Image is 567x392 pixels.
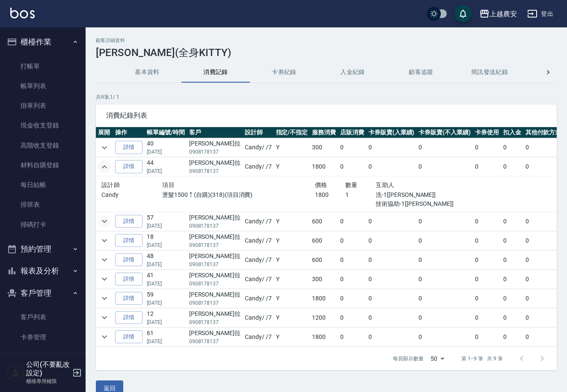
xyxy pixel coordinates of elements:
[523,289,564,308] td: 0
[501,127,523,138] th: 扣入金
[366,212,417,231] td: 0
[96,93,557,101] p: 共 9 筆, 1 / 1
[310,127,338,138] th: 服務消費
[416,327,473,346] td: 0
[115,253,142,267] a: 詳情
[345,181,358,188] span: 數量
[147,241,185,249] p: [DATE]
[338,270,366,288] td: 0
[7,364,24,381] img: Person
[274,250,310,269] td: Y
[98,141,111,154] button: expand row
[243,231,274,250] td: Candy / /7
[189,318,240,326] p: 0908178137
[416,250,473,269] td: 0
[523,231,564,250] td: 0
[338,250,366,269] td: 0
[98,273,111,285] button: expand row
[315,181,327,188] span: 價格
[187,327,243,346] td: [PERSON_NAME]拉
[147,299,185,307] p: [DATE]
[310,212,338,231] td: 600
[427,347,448,370] div: 50
[310,157,338,176] td: 1800
[338,138,366,157] td: 0
[115,141,142,154] a: 詳情
[187,212,243,231] td: [PERSON_NAME]拉
[501,327,523,346] td: 0
[147,222,185,230] p: [DATE]
[523,327,564,346] td: 0
[3,215,82,235] a: 掃碼打卡
[523,308,564,327] td: 0
[115,311,142,324] a: 詳情
[461,355,503,362] p: 第 1–9 筆 共 9 筆
[115,292,142,305] a: 詳情
[243,250,274,269] td: Candy / /7
[113,62,181,83] button: 基本資料
[318,62,387,83] button: 入金紀錄
[366,289,417,308] td: 0
[187,289,243,308] td: [PERSON_NAME]拉
[189,148,240,156] p: 0908178137
[106,111,546,120] span: 消費紀錄列表
[189,280,240,288] p: 0908178137
[187,250,243,269] td: [PERSON_NAME]拉
[473,157,501,176] td: 0
[115,234,142,247] a: 詳情
[243,327,274,346] td: Candy / /7
[3,347,82,367] a: 入金管理
[501,157,523,176] td: 0
[338,327,366,346] td: 0
[3,31,82,53] button: 櫃檯作業
[96,127,113,138] th: 展開
[145,127,187,138] th: 帳單編號/時間
[473,212,501,231] td: 0
[376,190,467,199] p: 洗-1[[PERSON_NAME]]
[501,308,523,327] td: 0
[10,8,35,18] img: Logo
[147,338,185,345] p: [DATE]
[243,138,274,157] td: Candy / /7
[96,47,557,59] h3: [PERSON_NAME](全身KITTY)
[243,127,274,138] th: 設計師
[181,62,250,83] button: 消費記錄
[338,308,366,327] td: 0
[501,212,523,231] td: 0
[115,273,142,286] a: 詳情
[310,270,338,288] td: 300
[387,62,455,83] button: 顧客追蹤
[366,157,417,176] td: 0
[115,215,142,228] a: 詳情
[473,327,501,346] td: 0
[274,157,310,176] td: Y
[187,138,243,157] td: [PERSON_NAME]拉
[145,212,187,231] td: 57
[26,360,70,377] h5: 公司(不要亂改設定)
[98,311,111,324] button: expand row
[3,282,82,304] button: 客戶管理
[189,167,240,175] p: 0908178137
[187,231,243,250] td: [PERSON_NAME]拉
[338,212,366,231] td: 0
[147,261,185,268] p: [DATE]
[310,138,338,157] td: 300
[455,62,524,83] button: 簡訊發送紀錄
[454,5,472,22] button: save
[376,181,394,188] span: 互助人
[274,138,310,157] td: Y
[523,270,564,288] td: 0
[3,307,82,327] a: 客戶列表
[3,116,82,135] a: 現金收支登錄
[243,212,274,231] td: Candy / /7
[274,270,310,288] td: Y
[501,231,523,250] td: 0
[345,190,376,199] p: 1
[145,289,187,308] td: 59
[416,127,473,138] th: 卡券販賣(不入業績)
[473,127,501,138] th: 卡券使用
[250,62,318,83] button: 卡券紀錄
[187,127,243,138] th: 客戶
[3,136,82,155] a: 高階收支登錄
[26,377,70,385] p: 櫃檯專用權限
